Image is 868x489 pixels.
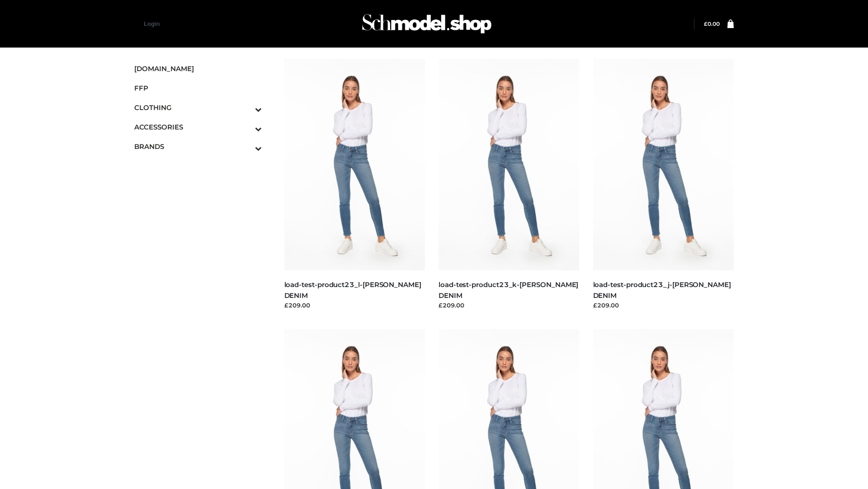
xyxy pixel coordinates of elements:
a: BRANDSToggle Submenu [134,137,262,156]
div: £209.00 [439,301,580,310]
button: Toggle Submenu [230,137,262,156]
a: CLOTHINGToggle Submenu [134,98,262,117]
div: £209.00 [593,301,734,310]
span: CLOTHING [134,102,262,113]
span: ACCESSORIES [134,122,262,132]
a: £0.00 [704,20,720,27]
a: load-test-product23_l-[PERSON_NAME] DENIM [284,280,421,299]
a: load-test-product23_k-[PERSON_NAME] DENIM [439,280,578,299]
img: Schmodel Admin 964 [359,6,495,42]
span: £ [704,20,708,27]
button: Toggle Submenu [230,98,262,117]
a: load-test-product23_j-[PERSON_NAME] DENIM [593,280,731,299]
a: FFP [134,78,262,98]
button: Toggle Submenu [230,117,262,137]
div: £209.00 [284,301,425,310]
a: ACCESSORIESToggle Submenu [134,117,262,137]
span: [DOMAIN_NAME] [134,63,262,74]
bdi: 0.00 [704,20,720,27]
span: FFP [134,83,262,93]
span: BRANDS [134,141,262,152]
a: Login [144,20,160,27]
a: [DOMAIN_NAME] [134,59,262,78]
